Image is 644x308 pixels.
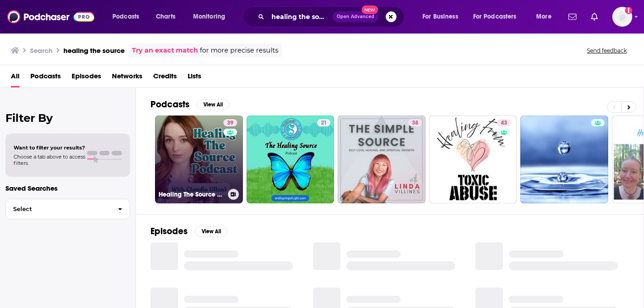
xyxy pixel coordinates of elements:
span: Monitoring [193,10,225,23]
span: For Business [422,10,458,23]
a: 39Healing The Source Podcast [155,115,243,203]
span: For Podcasters [473,10,517,23]
a: 21 [317,119,330,126]
button: Open AdvancedNew [333,11,378,22]
a: Lists [188,69,201,87]
button: View All [197,99,229,110]
p: Saved Searches [5,184,130,192]
button: Send feedback [584,47,629,54]
span: Podcasts [112,10,139,23]
a: 21 [247,115,334,203]
a: 43 [497,119,511,126]
h3: Search [30,46,53,55]
span: Select [6,206,111,212]
button: Show profile menu [612,7,632,27]
span: for more precise results [200,45,278,56]
a: Show notifications dropdown [587,9,601,24]
button: open menu [106,10,151,24]
span: Want to filter your results? [14,144,85,151]
button: open menu [530,10,563,24]
span: 21 [321,119,327,128]
h2: Filter By [5,111,130,125]
a: All [11,69,19,87]
img: Podchaser - Follow, Share and Rate Podcasts [7,8,94,25]
span: 43 [501,119,507,128]
h2: Episodes [150,226,188,237]
a: 38 [408,119,422,126]
button: open menu [416,10,470,24]
span: 38 [412,119,418,128]
a: PodcastsView All [150,99,229,110]
a: Charts [150,10,181,24]
a: EpisodesView All [150,226,228,237]
a: Credits [153,69,177,87]
button: open menu [467,10,530,24]
img: User Profile [612,7,632,27]
a: Show notifications dropdown [565,9,580,24]
a: Try an exact match [132,45,198,56]
div: Search podcasts, credits, & more... [252,6,413,27]
span: 39 [227,119,233,128]
span: Charts [156,10,175,23]
a: 38 [338,115,426,203]
button: Select [5,199,130,219]
a: 43 [429,115,517,203]
h2: Podcasts [150,99,189,110]
span: Logged in as teisenbe [612,7,632,27]
h3: Healing The Source Podcast [159,191,224,198]
input: Search podcasts, credits, & more... [268,10,333,24]
span: Open Advanced [337,14,374,19]
span: More [536,10,552,23]
span: Choose a tab above to access filters. [14,154,85,166]
span: New [362,5,378,14]
a: Podcasts [30,69,61,87]
a: Episodes [72,69,101,87]
a: 39 [223,119,237,126]
a: Networks [112,69,142,87]
button: open menu [187,10,237,24]
svg: Add a profile image [625,7,632,14]
button: View All [195,226,228,237]
h3: healing the source [63,46,125,55]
